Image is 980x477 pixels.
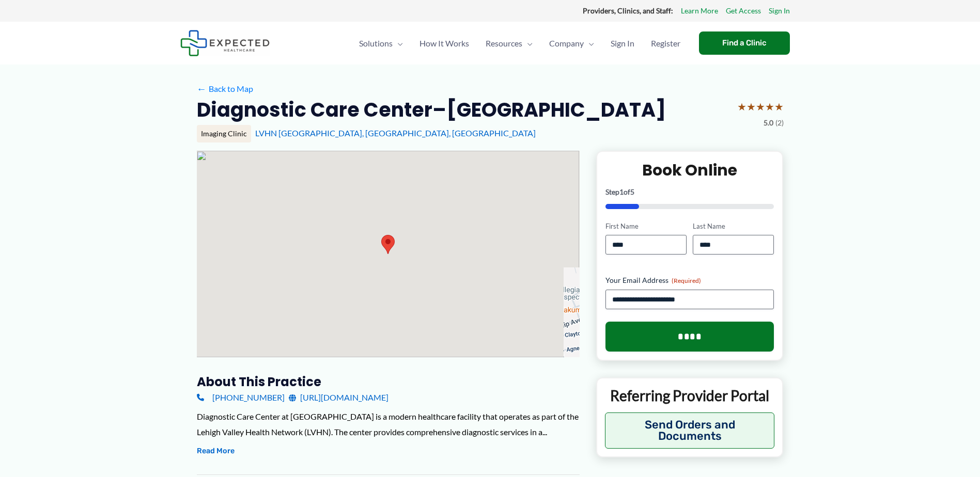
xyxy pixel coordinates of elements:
[605,412,775,449] button: Send Orders and Documents
[197,84,207,93] span: ←
[197,81,253,97] a: ←Back to Map
[584,25,594,61] span: Menu Toggle
[197,125,251,142] div: Imaging Clinic
[756,97,765,116] span: ★
[180,30,270,56] img: Expected Healthcare Logo - side, dark font, small
[605,386,775,405] p: Referring Provider Portal
[699,31,790,55] a: Find a Clinic
[693,221,774,231] label: Last Name
[605,275,774,285] label: Your Email Address
[726,4,761,18] a: Get Access
[774,97,784,116] span: ★
[765,97,774,116] span: ★
[619,187,624,196] span: 1
[197,445,235,457] button: Read More
[419,25,469,61] span: How It Works
[522,25,533,61] span: Menu Toggle
[351,25,411,61] a: SolutionsMenu Toggle
[605,221,687,231] label: First Name
[197,409,580,439] div: Diagnostic Care Center at [GEOGRAPHIC_DATA] is a modern healthcare facility that operates as part...
[197,390,285,405] a: [PHONE_NUMBER]
[643,25,689,61] a: Register
[764,116,773,130] span: 5.0
[651,25,680,61] span: Register
[549,25,584,61] span: Company
[255,128,536,138] a: LVHN [GEOGRAPHIC_DATA], [GEOGRAPHIC_DATA], [GEOGRAPHIC_DATA]
[605,188,774,196] p: Step of
[630,187,634,196] span: 5
[605,160,774,180] h2: Book Online
[746,97,756,116] span: ★
[197,374,580,390] h3: About this practice
[681,4,718,18] a: Learn More
[486,25,522,61] span: Resources
[541,25,602,61] a: CompanyMenu Toggle
[411,25,477,61] a: How It Works
[197,97,666,122] h2: Diagnostic Care Center–[GEOGRAPHIC_DATA]
[672,277,701,284] span: (Required)
[611,25,634,61] span: Sign In
[737,97,746,116] span: ★
[769,4,790,18] a: Sign In
[583,6,673,15] strong: Providers, Clinics, and Staff:
[351,25,689,61] nav: Primary Site Navigation
[289,390,388,405] a: [URL][DOMAIN_NAME]
[393,25,403,61] span: Menu Toggle
[359,25,393,61] span: Solutions
[775,116,784,130] span: (2)
[477,25,541,61] a: ResourcesMenu Toggle
[602,25,643,61] a: Sign In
